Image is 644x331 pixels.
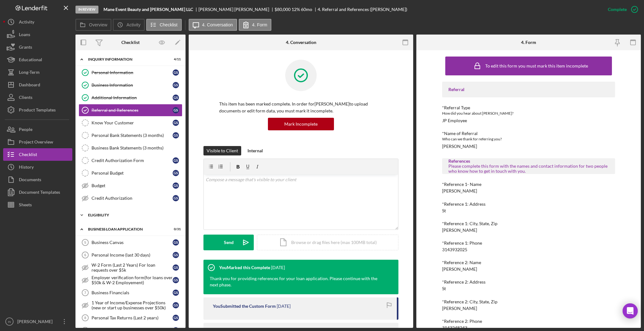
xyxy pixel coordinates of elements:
[79,167,182,179] a: Personal BudgetGS
[442,319,615,324] div: *Reference 2: Phone
[79,192,182,204] a: Credit AuthorizationGS
[277,304,291,309] time: 2025-09-17 21:20
[3,104,72,116] button: Product Templates
[92,252,173,258] div: Personal Income (last 30 days)
[448,164,609,174] div: Please complete this form with the names and contact information for two people who know how to g...
[203,146,241,155] button: Visible to Client
[3,16,72,28] button: Activity
[92,120,173,125] div: Know Your Customer
[442,279,615,285] div: *Reference 2: Address
[521,40,536,45] div: 4. Form
[92,300,173,310] div: 1 Year of Income/Expense Projections (new or start up businesses over $50k)
[92,196,173,201] div: Credit Authorization
[224,235,234,250] div: Send
[442,325,467,330] div: 3143248243
[485,63,588,68] div: To edit this form you must mark this item incomplete
[442,118,467,123] div: JP Employee
[79,142,182,154] a: Business Bank Statements (3 months)
[239,19,271,31] button: 4. Form
[113,19,144,31] button: Activity
[442,188,477,193] div: [PERSON_NAME]
[92,133,173,138] div: Personal Bank Statements (3 months)
[88,57,165,61] div: INQUIRY INFORMATION
[203,235,254,250] button: Send
[3,66,72,79] button: Long-Term
[173,264,179,271] div: G S
[3,53,72,66] button: Educational
[19,104,56,118] div: Product Templates
[3,173,72,186] button: Documents
[19,79,40,93] div: Dashboard
[3,136,72,148] button: Project Overview
[92,315,173,320] div: Personal Tax Returns (Last 2 years)
[448,159,609,164] div: References
[103,7,193,12] b: Mane Event Beauty and [PERSON_NAME] LLC
[442,260,615,265] div: *Reference 2: Name
[146,19,182,31] button: Checklist
[79,79,182,91] a: Business InformationGS
[84,253,86,257] tspan: 6
[442,286,446,291] div: St
[271,265,285,270] time: 2025-10-06 16:30
[244,146,266,155] button: Internal
[219,100,383,115] p: This item has been marked complete. In order for [PERSON_NAME] to upload documents or edit form d...
[173,182,179,189] div: G S
[442,105,615,110] div: *Referral Type
[3,148,72,161] button: Checklist
[173,170,179,176] div: G S
[19,136,53,150] div: Project Overview
[213,304,276,309] div: You Submitted the Custom Form
[92,240,173,245] div: Business Canvas
[448,87,609,92] div: Referral
[19,186,60,200] div: Document Templates
[79,274,182,286] a: Employer verification form(for loans over $50k & W-2 Employement)GS
[79,66,182,79] a: Personal InformationGS
[92,95,173,100] div: Additional Information
[19,148,37,162] div: Checklist
[442,267,477,272] div: [PERSON_NAME]
[173,120,179,126] div: G S
[301,7,312,12] div: 60 mo
[92,263,173,273] div: W-2 Form (Last 2 Years) For loan requests over $5k
[219,265,270,270] div: You Marked this Complete
[442,202,615,207] div: *Reference 1: Address
[3,198,72,211] button: Sheets
[19,16,34,30] div: Activity
[79,154,182,167] a: Credit Authorization FormGS
[210,275,386,288] div: Thank you for providing references for your loan application. Please continue with the next phase.
[3,186,72,198] button: Document Templates
[442,208,446,213] div: St
[173,95,179,101] div: G S
[442,110,615,117] div: How did you hear about [PERSON_NAME]?
[173,107,179,113] div: G S
[79,261,182,274] a: W-2 Form (Last 2 Years) For loan requests over $5kGS
[19,123,32,137] div: People
[442,136,615,142] div: Who can we thank for referring you?
[75,6,98,14] div: In Review
[169,57,181,61] div: 4 / 11
[623,303,638,318] div: Open Intercom Messenger
[173,69,179,76] div: G S
[3,41,72,53] button: Grants
[173,290,179,296] div: G S
[79,179,182,192] a: BudgetGS
[173,239,179,246] div: G S
[3,28,72,41] a: Loans
[202,22,233,27] label: 4. Conversation
[602,3,641,16] button: Complete
[442,247,467,252] div: 3143932025
[173,277,179,283] div: G S
[173,157,179,164] div: G S
[79,104,182,117] a: Referral and ReferencesGS
[286,40,316,45] div: 4. Conversation
[608,3,627,16] div: Complete
[442,299,615,304] div: *Reference 2: City, State, Zip
[79,312,182,324] a: 8Personal Tax Returns (Last 2 years)GS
